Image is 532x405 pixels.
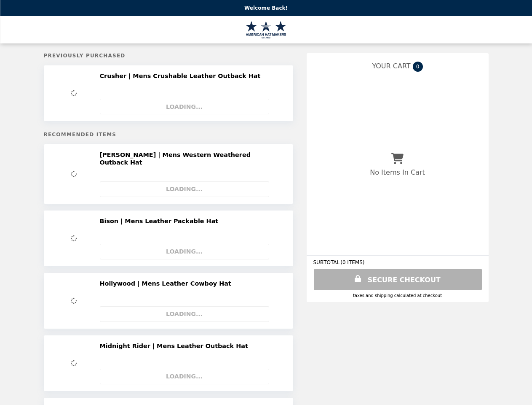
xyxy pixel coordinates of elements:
p: Welcome Back! [244,5,288,11]
h2: Bison | Mens Leather Packable Hat [100,217,222,225]
h5: Recommended Items [44,132,293,138]
div: Taxes and Shipping calculated at checkout [313,293,482,298]
span: SUBTOTAL [313,259,341,265]
span: YOUR CART [372,62,410,70]
span: 0 [413,62,423,72]
h5: Previously Purchased [44,53,293,59]
h2: [PERSON_NAME] | Mens Western Weathered Outback Hat [100,151,281,167]
h2: Crusher | Mens Crushable Leather Outback Hat [100,72,264,80]
p: No Items In Cart [370,168,425,176]
h2: Hollywood | Mens Leather Cowboy Hat [100,280,235,287]
span: ( 0 ITEMS ) [340,259,364,265]
img: Brand Logo [246,21,286,38]
h2: Midnight Rider | Mens Leather Outback Hat [100,342,251,350]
